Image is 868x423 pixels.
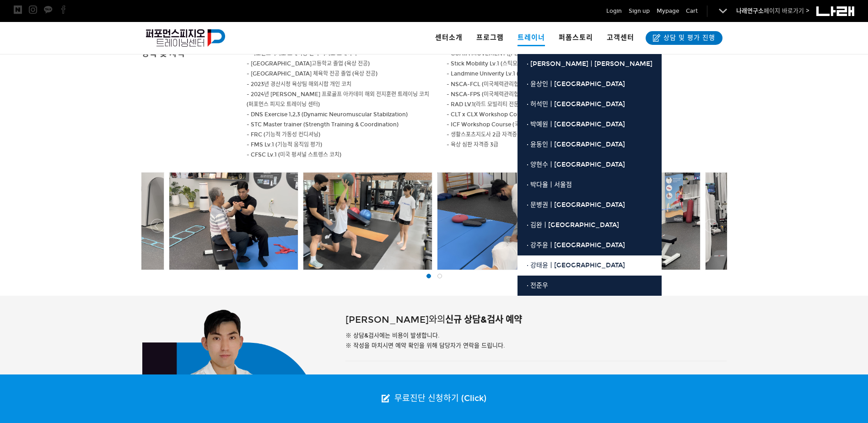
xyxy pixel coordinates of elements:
a: · 윤동인ㅣ[GEOGRAPHIC_DATA] [518,135,662,155]
span: - Landmine Univerity Lv.1 (랜드마인유니버시티) [447,70,566,77]
a: 상담 및 평가 진행 [646,31,722,45]
span: - DNS Exercise 1,2,3 (Dynamic Neuromuscular Stabilzation) [247,111,408,118]
span: - [GEOGRAPHIC_DATA]고등학교 졸업 (육상 전공) [247,60,370,67]
strong: 나래연구소 [736,7,764,15]
span: - 생활스포츠지도사 2급 자격증 [447,131,517,138]
a: · 윤상인ㅣ[GEOGRAPHIC_DATA] [518,74,662,94]
span: 퍼폼스토리 [559,33,593,42]
span: · 강주윤ㅣ[GEOGRAPHIC_DATA] [527,241,625,249]
span: · 박예원ㅣ[GEOGRAPHIC_DATA] [527,120,625,128]
span: - NSCA-FCL (미국체력관리협회 웨이트리프팅 전문가과정) [447,81,584,87]
span: - CFSC Lv.1 (미국 펑셔널 스트렝스 코치) [247,152,341,158]
span: · 강태윤ㅣ[GEOGRAPHIC_DATA] [527,261,625,269]
a: · [PERSON_NAME]ㅣ[PERSON_NAME] [518,54,662,74]
a: · 김완ㅣ[GEOGRAPHIC_DATA] [518,215,662,235]
span: 고객센터 [607,33,634,42]
span: - NSCA-FPS (미국체력관리협회 기능적 플라이오메트릭 전문가과정) [447,91,605,98]
span: 신규 상담&검사 예약 [445,314,522,325]
span: (퍼포먼스 피지오 트레이닝 센터) [247,101,320,108]
span: - Stick Mobility Lv.1 (스틱모빌리티) [447,60,534,67]
p: ※ 상담&검사에는 비용이 발생합니다. [345,331,727,341]
span: - RAD LV.1(라드 모빌리티 전문가과정) [447,101,536,108]
span: - ICF Workshop Course (국제기능장애분류) [447,121,556,128]
span: 트레이너 [518,30,545,46]
a: · 문병권ㅣ[GEOGRAPHIC_DATA] [518,195,662,215]
a: Cart [686,6,698,16]
a: 센터소개 [428,22,469,54]
a: · 전준우 [518,276,662,296]
span: - FRC (기능적 가동성 컨디셔닝) [247,131,320,138]
a: Sign up [629,6,650,16]
a: · 박다율ㅣ서울점 [518,175,662,195]
span: · 김완ㅣ[GEOGRAPHIC_DATA] [527,221,619,229]
span: 프로그램 [476,33,504,42]
span: · 전준우 [527,282,548,289]
span: · [PERSON_NAME]ㅣ[PERSON_NAME] [527,60,652,68]
span: - [GEOGRAPHIC_DATA] 체육학 전공 졸업 (육상 전공) [247,70,377,77]
a: 고객센터 [600,22,641,54]
a: Login [606,6,622,16]
span: · 문병권ㅣ[GEOGRAPHIC_DATA] [527,201,625,209]
a: Mypage [657,6,679,16]
a: 프로그램 [469,22,511,54]
a: 무료진단 신청하기 (Click) [372,374,496,423]
span: 상담 및 평가 진행 [661,33,715,43]
a: · 강태윤ㅣ[GEOGRAPHIC_DATA] [518,255,662,276]
span: [PERSON_NAME]와의 [345,314,445,325]
a: 나래연구소페이지 바로가기 > [736,7,809,15]
p: ※ 작성을 마치시면 예약 확인을 위해 담당자가 연락을 드립니다. [345,341,727,351]
span: - CLT x CLX Workshop Course [447,111,529,118]
span: - 2023년 경산시청 육상팀 해외시합 개인 코치 [247,81,351,87]
span: - FMS Lv.1 (기능적 움직임 평가) [247,141,322,148]
span: - STC Master trainer (Strength Training & Coordination) [247,121,399,128]
span: · 허석민ㅣ[GEOGRAPHIC_DATA] [527,100,625,108]
span: · 박다율ㅣ서울점 [527,181,572,189]
span: 센터소개 [435,33,463,42]
span: · 윤동인ㅣ[GEOGRAPHIC_DATA] [527,141,625,148]
span: - 육상 심판 자격증 3급 [447,141,498,148]
a: · 양현수ㅣ[GEOGRAPHIC_DATA] [518,155,662,175]
a: · 허석민ㅣ[GEOGRAPHIC_DATA] [518,94,662,114]
a: · 박예원ㅣ[GEOGRAPHIC_DATA] [518,114,662,135]
span: · 윤상인ㅣ[GEOGRAPHIC_DATA] [527,80,625,88]
span: 경력 및 자격 [141,49,185,59]
a: 퍼폼스토리 [552,22,600,54]
a: · 강주윤ㅣ[GEOGRAPHIC_DATA] [518,235,662,255]
span: · 양현수ㅣ[GEOGRAPHIC_DATA] [527,161,625,168]
span: - 2024년 [PERSON_NAME] 프로골프 아카데미 해외 전지훈련 트레이닝 코치 [247,91,429,98]
a: 트레이너 [511,22,552,54]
